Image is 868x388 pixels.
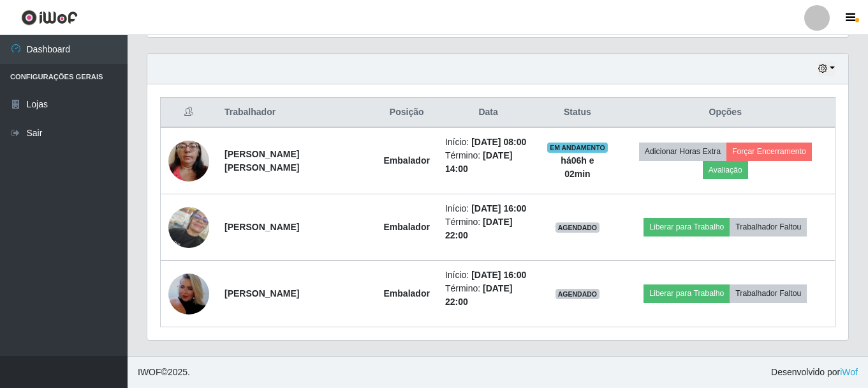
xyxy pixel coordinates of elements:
[445,136,531,149] li: Início:
[168,125,209,198] img: 1755643695220.jpeg
[555,289,600,299] span: AGENDADO
[138,367,161,377] span: IWOF
[384,155,430,166] strong: Embalador
[445,268,531,282] li: Início:
[471,203,526,213] time: [DATE] 16:00
[445,149,531,176] li: Término:
[376,98,438,128] th: Posição
[384,222,430,232] strong: Embalador
[471,137,526,147] time: [DATE] 08:00
[644,284,730,302] button: Liberar para Trabalho
[547,143,608,153] span: EM ANDAMENTO
[445,202,531,215] li: Início:
[168,207,209,248] img: 1720171489810.jpeg
[224,149,299,173] strong: [PERSON_NAME] [PERSON_NAME]
[21,10,78,26] img: CoreUI Logo
[703,161,748,179] button: Avaliação
[730,218,807,236] button: Trabalhador Faltou
[555,222,600,233] span: AGENDADO
[384,288,430,299] strong: Embalador
[217,98,376,128] th: Trabalhador
[644,218,730,236] button: Liberar para Trabalho
[168,258,209,330] img: 1752965454112.jpeg
[726,143,812,160] button: Forçar Encerramento
[224,222,299,232] strong: [PERSON_NAME]
[471,270,526,280] time: [DATE] 16:00
[771,366,858,379] span: Desenvolvido por
[616,98,835,128] th: Opções
[840,367,858,377] a: iWof
[438,98,539,128] th: Data
[445,215,531,242] li: Término:
[445,282,531,309] li: Término:
[539,98,615,128] th: Status
[639,143,726,160] button: Adicionar Horas Extra
[138,366,190,379] span: © 2025 .
[730,284,807,302] button: Trabalhador Faltou
[561,155,594,179] strong: há 06 h e 02 min
[224,288,299,299] strong: [PERSON_NAME]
